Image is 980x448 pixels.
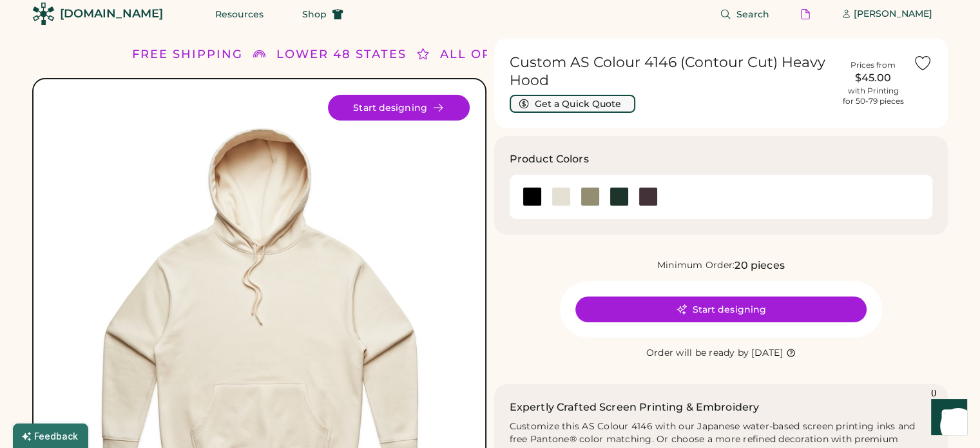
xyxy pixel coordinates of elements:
button: Start designing [328,95,470,121]
button: Shop [287,1,359,27]
div: 20 pieces [735,258,784,273]
span: Search [736,10,769,19]
h2: Expertly Crafted Screen Printing & Embroidery [510,400,760,415]
div: [DOMAIN_NAME] [60,6,163,22]
div: Order will be ready by [646,347,749,360]
div: [DATE] [751,347,783,360]
button: Get a Quick Quote [510,95,635,113]
button: Resources [200,1,279,27]
div: FREE SHIPPING [131,46,242,63]
div: ALL ORDERS [439,46,529,63]
button: Start designing [575,297,867,322]
div: LOWER 48 STATES [276,46,406,63]
div: with Printing for 50-79 pieces [843,86,904,106]
div: Prices from [850,60,896,70]
img: Rendered Logo - Screens [32,3,55,25]
div: $45.00 [841,70,905,86]
button: Search [704,1,785,27]
span: Shop [302,10,327,19]
h3: Product Colors [510,151,589,167]
div: Minimum Order: [657,259,735,272]
h1: Custom AS Colour 4146 (Contour Cut) Heavy Hood [510,54,834,90]
iframe: Front Chat [919,390,974,445]
div: [PERSON_NAME] [854,8,932,21]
